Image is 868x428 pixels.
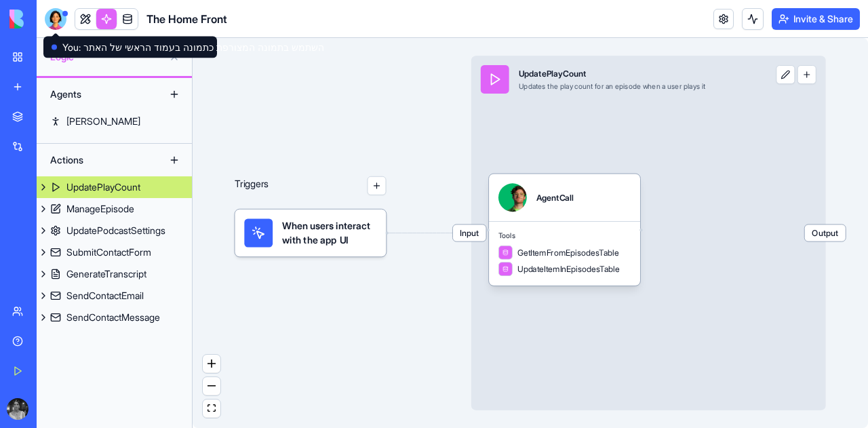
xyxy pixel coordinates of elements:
a: [PERSON_NAME] [37,111,192,132]
button: zoom in [203,355,220,373]
span: The Home Front [146,11,227,27]
p: Triggers [235,176,269,195]
a: ManageEpisode [37,198,192,220]
a: GenerateTranscript [37,263,192,285]
div: SendContactMessage [66,311,160,324]
div: UpdatePlayCount [66,180,140,194]
a: SendContactEmail [37,285,192,307]
div: AgentCall [536,192,574,203]
div: GenerateTranscript [66,267,146,281]
div: AgentCallToolsGetItemFromEpisodesTableUpdateItemInEpisodesTable [489,174,640,286]
a: UpdatePodcastSettings [37,220,192,241]
a: SubmitContactForm [37,241,192,263]
div: Updates the play count for an episode when a user plays it [519,81,706,91]
img: ACg8ocJpo7-6uNqbL2O6o9AdRcTI_wCXeWsoHdL_BBIaBlFxyFzsYWgr=s96-c [7,398,28,420]
button: fit view [203,400,220,418]
div: Triggers [235,138,386,256]
div: SendContactEmail [66,289,144,303]
a: UpdatePlayCount [37,176,192,198]
div: [PERSON_NAME] [66,115,140,128]
span: GetItemFromEpisodesTable [517,247,619,258]
div: UpdatePodcastSettings [66,224,165,237]
div: Agents [43,83,152,105]
span: Input [453,225,486,241]
span: When users interact with the app UI [282,219,376,248]
div: Actions [43,149,152,171]
div: When users interact with the app UI [235,210,386,257]
div: ManageEpisode [66,202,134,216]
span: UpdateItemInEpisodesTable [517,263,620,275]
button: zoom out [203,377,220,395]
span: Tools [498,231,631,241]
button: Invite & Share [772,8,860,30]
div: InputUpdatePlayCountUpdates the play count for an episode when a user plays itOutput [471,56,826,410]
a: SendContactMessage [37,307,192,328]
span: Output [805,225,846,241]
div: UpdatePlayCount [519,68,706,79]
img: logo [9,9,94,28]
div: SubmitContactForm [66,246,151,259]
